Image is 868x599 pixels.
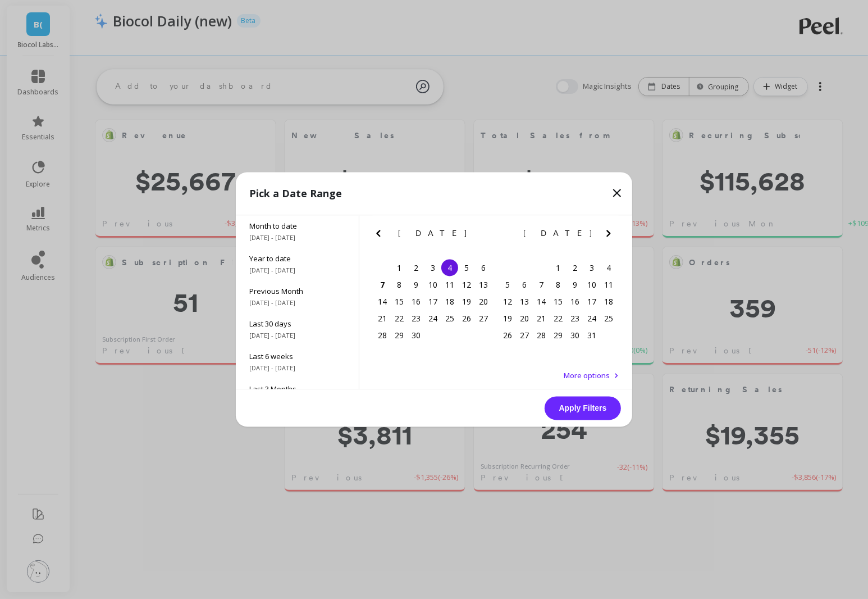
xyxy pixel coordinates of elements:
div: Choose Friday, September 5th, 2025 [458,260,475,276]
button: Next Month [477,227,495,245]
div: Choose Wednesday, October 22nd, 2025 [550,310,567,327]
div: Choose Thursday, September 25th, 2025 [441,310,458,327]
span: Previous Month [249,287,345,297]
div: Choose Monday, October 20th, 2025 [516,310,533,327]
div: Choose Thursday, October 2nd, 2025 [567,260,583,276]
div: Choose Sunday, September 28th, 2025 [374,327,391,344]
div: Choose Thursday, October 16th, 2025 [567,293,583,310]
div: Choose Sunday, October 26th, 2025 [499,327,516,344]
div: Choose Saturday, September 27th, 2025 [475,310,492,327]
div: Choose Sunday, September 14th, 2025 [374,293,391,310]
div: Choose Monday, September 15th, 2025 [391,293,408,310]
span: Last 6 weeks [249,352,345,362]
div: Choose Monday, September 8th, 2025 [391,276,408,293]
div: Choose Sunday, October 12th, 2025 [499,293,516,310]
div: Choose Friday, October 31st, 2025 [583,327,600,344]
div: Choose Saturday, September 6th, 2025 [475,260,492,276]
div: Choose Wednesday, October 29th, 2025 [550,327,567,344]
div: Choose Tuesday, September 16th, 2025 [408,293,424,310]
div: Choose Tuesday, September 23rd, 2025 [408,310,424,327]
div: Choose Saturday, October 18th, 2025 [600,293,617,310]
div: Choose Saturday, September 13th, 2025 [475,276,492,293]
div: Choose Thursday, September 4th, 2025 [441,260,458,276]
div: Choose Tuesday, October 21st, 2025 [533,310,550,327]
div: Choose Thursday, October 23rd, 2025 [567,310,583,327]
span: [DATE] - [DATE] [249,266,345,275]
div: Choose Saturday, October 11th, 2025 [600,276,617,293]
div: Choose Tuesday, October 14th, 2025 [533,293,550,310]
div: Choose Tuesday, September 9th, 2025 [408,276,424,293]
p: Pick a Date Range [249,186,342,202]
div: Choose Tuesday, October 28th, 2025 [533,327,550,344]
div: Choose Sunday, September 21st, 2025 [374,310,391,327]
button: Previous Month [372,227,390,245]
div: Choose Sunday, October 5th, 2025 [499,276,516,293]
span: [DATE] - [DATE] [249,332,345,341]
span: [DATE] - [DATE] [249,299,345,308]
div: Choose Saturday, October 25th, 2025 [600,310,617,327]
div: Choose Wednesday, September 17th, 2025 [424,293,441,310]
div: Choose Wednesday, October 15th, 2025 [550,293,567,310]
span: Month to date [249,221,345,232]
span: [DATE] [523,229,593,238]
div: Choose Wednesday, October 1st, 2025 [550,260,567,276]
div: Choose Wednesday, September 10th, 2025 [424,276,441,293]
div: Choose Thursday, September 18th, 2025 [441,293,458,310]
div: Choose Friday, October 10th, 2025 [583,276,600,293]
div: month 2025-10 [499,260,617,344]
div: Choose Monday, September 29th, 2025 [391,327,408,344]
div: Choose Monday, September 22nd, 2025 [391,310,408,327]
span: [DATE] - [DATE] [249,364,345,373]
div: Choose Wednesday, September 3rd, 2025 [424,260,441,276]
button: Next Month [602,227,620,245]
div: Choose Friday, October 3rd, 2025 [583,260,600,276]
div: Choose Tuesday, September 30th, 2025 [408,327,424,344]
div: Choose Friday, September 12th, 2025 [458,276,475,293]
div: Choose Wednesday, September 24th, 2025 [424,310,441,327]
button: Previous Month [497,227,515,245]
div: Choose Friday, September 19th, 2025 [458,293,475,310]
div: Choose Sunday, October 19th, 2025 [499,310,516,327]
span: Year to date [249,254,345,264]
span: [DATE] - [DATE] [249,234,345,243]
div: Choose Thursday, October 30th, 2025 [567,327,583,344]
span: [DATE] [398,229,468,238]
div: Choose Saturday, October 4th, 2025 [600,260,617,276]
span: More options [564,371,610,381]
span: Last 30 days [249,319,345,329]
div: Choose Thursday, September 11th, 2025 [441,276,458,293]
div: Choose Sunday, September 7th, 2025 [374,276,391,293]
div: Choose Friday, September 26th, 2025 [458,310,475,327]
div: Choose Tuesday, October 7th, 2025 [533,276,550,293]
span: Last 3 Months [249,384,345,394]
div: Choose Friday, October 24th, 2025 [583,310,600,327]
div: Choose Monday, October 27th, 2025 [516,327,533,344]
div: Choose Friday, October 17th, 2025 [583,293,600,310]
div: Choose Tuesday, September 2nd, 2025 [408,260,424,276]
button: Apply Filters [545,397,621,420]
div: Choose Wednesday, October 8th, 2025 [550,276,567,293]
div: Choose Monday, September 1st, 2025 [391,260,408,276]
div: Choose Saturday, September 20th, 2025 [475,293,492,310]
div: Choose Monday, October 6th, 2025 [516,276,533,293]
div: Choose Thursday, October 9th, 2025 [567,276,583,293]
div: Choose Monday, October 13th, 2025 [516,293,533,310]
div: month 2025-09 [374,260,492,344]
